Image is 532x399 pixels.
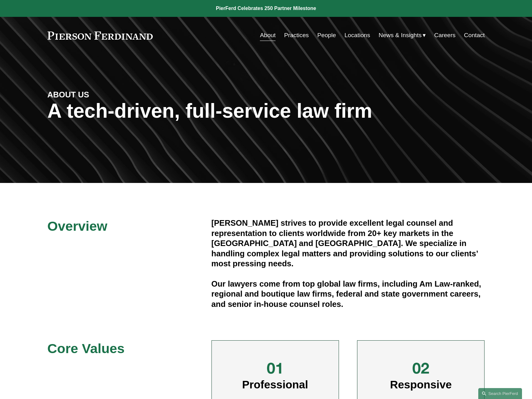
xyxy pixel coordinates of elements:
a: People [317,29,336,41]
a: About [260,29,276,41]
span: Professional [242,378,308,391]
span: Core Values [47,341,125,356]
h1: A tech-driven, full-service law firm [47,100,485,122]
span: Responsive [390,378,452,391]
strong: ABOUT US [47,90,89,99]
a: Careers [434,29,455,41]
span: News & Insights [379,30,422,41]
a: Search this site [478,388,522,399]
h4: [PERSON_NAME] strives to provide excellent legal counsel and representation to clients worldwide ... [211,218,485,268]
a: folder dropdown [379,29,426,41]
h4: Our lawyers come from top global law firms, including Am Law-ranked, regional and boutique law fi... [211,279,485,309]
a: Practices [284,29,309,41]
span: Overview [47,219,107,234]
a: Contact [464,29,485,41]
a: Locations [345,29,370,41]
